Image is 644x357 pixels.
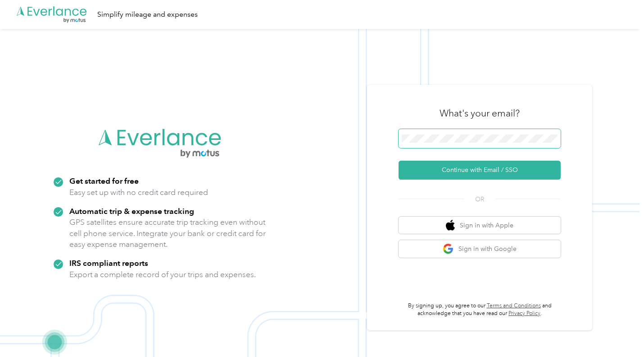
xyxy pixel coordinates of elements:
strong: Get started for free [69,176,139,185]
div: Simplify mileage and expenses [97,9,198,20]
img: google logo [443,243,454,255]
p: Easy set up with no credit card required [69,187,208,198]
strong: Automatic trip & expense tracking [69,206,194,216]
p: Export a complete record of your trips and expenses. [69,269,256,280]
span: OR [464,195,495,204]
a: Terms and Conditions [487,302,541,309]
p: GPS satellites ensure accurate trip tracking even without cell phone service. Integrate your bank... [69,217,266,250]
button: apple logoSign in with Apple [399,217,561,234]
a: Privacy Policy [508,310,540,317]
img: apple logo [446,220,455,231]
button: google logoSign in with Google [399,240,561,258]
p: By signing up, you agree to our and acknowledge that you have read our . [399,302,561,318]
button: Continue with Email / SSO [399,161,561,180]
strong: IRS compliant reports [69,258,148,268]
h3: What's your email? [440,107,520,120]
